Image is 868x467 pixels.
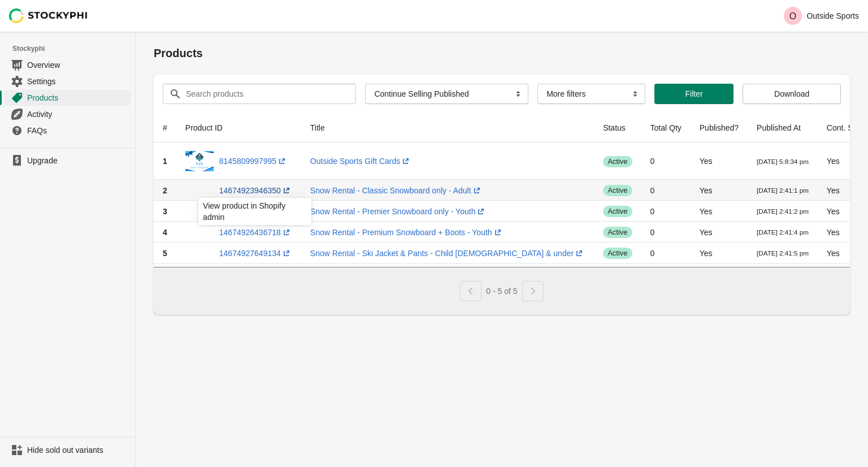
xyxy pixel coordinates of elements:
small: [DATE] 5:8:34 pm [757,158,809,165]
nav: Pagination [460,276,543,301]
span: Avatar with initials O [784,7,802,25]
a: 14674927649134(opens a new window) [219,249,292,258]
span: active [603,185,632,196]
a: Snow Rental - Premium Snowboard + Boots - Youth(opens a new window) [310,228,504,237]
span: 1 [163,157,167,166]
td: Yes [691,142,748,180]
span: active [603,248,632,259]
a: Outside Sports Gift Cards(opens a new window) [310,157,412,166]
span: Download [774,89,809,98]
th: # [154,113,176,142]
span: active [603,227,632,238]
a: Hide sold out variants [5,442,131,458]
a: Snow Rental - Ski Jacket & Pants - Child [DEMOGRAPHIC_DATA] & under(opens a new window) [310,249,585,258]
span: 4 [163,228,167,237]
span: 2 [163,186,167,195]
span: Settings [27,76,128,87]
h1: Products [154,45,850,61]
a: Snow Rental - Classic Snowboard only - Adult(opens a new window) [310,186,483,195]
span: active [603,156,632,167]
td: 0 [641,201,691,222]
span: 0 - 5 of 5 [486,287,517,296]
input: Search products [185,84,336,104]
td: Yes [691,243,748,263]
td: 0 [641,142,691,180]
span: FAQs [27,125,128,136]
td: Yes [691,180,748,201]
span: Upgrade [27,155,128,166]
span: Stockyphi [12,43,135,54]
p: Outside Sports [806,11,859,20]
span: Overview [27,59,128,71]
th: Title [301,113,594,142]
small: [DATE] 2:41:5 pm [757,249,809,257]
small: [DATE] 2:41:4 pm [757,228,809,236]
text: O [789,11,796,21]
span: Products [27,92,128,103]
a: Upgrade [5,153,131,168]
a: Settings [5,73,131,89]
td: 0 [641,180,691,201]
small: [DATE] 2:41:1 pm [757,187,809,194]
a: 14674923946350(opens a new window) [219,186,292,195]
a: Snow Rental - Premier Snowboard only - Youth(opens a new window) [310,207,487,216]
td: 0 [641,243,691,263]
th: Published At [748,113,818,142]
img: BlueMinimalistGiftVoucherTemplate_e889339f-170b-421c-88f0-bae0a8dc3597.png [185,147,214,175]
a: Overview [5,57,131,73]
button: Filter [654,84,734,104]
small: [DATE] 2:41:2 pm [757,207,809,215]
a: 14674926436718(opens a new window) [219,228,292,237]
button: Download [743,84,841,104]
span: Activity [27,109,128,120]
img: Stockyphi [9,8,88,23]
span: active [603,206,632,217]
th: Published? [691,113,748,142]
th: Status [594,113,641,142]
a: Products [5,89,131,106]
td: Yes [691,201,748,222]
a: 8145809997995(opens a new window) [219,157,288,166]
th: Product ID [176,113,301,142]
span: 3 [163,207,167,216]
a: Activity [5,106,131,122]
button: Avatar with initials OOutside Sports [779,5,863,27]
a: FAQs [5,122,131,139]
span: Filter [685,89,703,98]
span: Hide sold out variants [27,444,128,456]
span: 5 [163,249,167,258]
td: Yes [691,222,748,243]
td: 0 [641,222,691,243]
th: Total Qty [641,113,691,142]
